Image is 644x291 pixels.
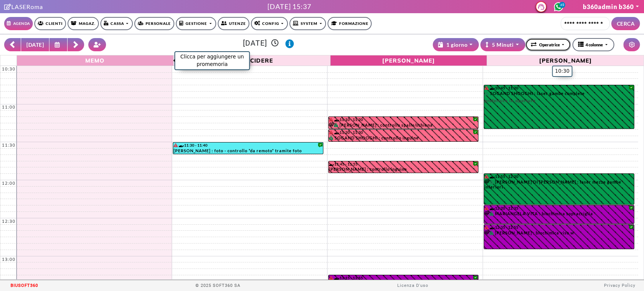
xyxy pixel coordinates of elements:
[329,136,335,140] i: PAGATO
[438,41,467,49] div: 1 giorno
[34,17,66,30] a: Clienti
[484,179,489,184] i: Categoria cliente: Diamante
[174,143,178,147] i: Il cliente ha degli insoluti
[484,86,489,90] i: Il cliente ha degli insoluti
[111,39,426,48] h3: [DATE]
[134,17,174,30] a: Personale
[174,148,322,154] div: [PERSON_NAME] : foto - controllo *da remoto* tramite foto
[583,3,639,10] a: b360admin b360
[175,56,328,64] span: Da Decidere
[484,86,633,90] div: 10:45 - 11:20
[4,3,43,10] a: Clicca per andare alla pagina di firmaLASERoma
[329,130,333,134] i: Il cliente ha degli insoluti
[484,174,633,179] div: 11:55 - 12:20
[484,211,489,216] i: Categoria cliente: Diamante
[329,130,478,135] div: 11:20 - 11:30
[484,225,633,230] div: 12:35 - 12:55
[218,17,249,30] a: Utenze
[489,211,495,216] i: PAGATO
[334,123,340,127] i: PAGATO
[484,211,633,218] div: MARIANGELA VITA : biochimica sopracciglia
[489,231,495,235] i: PAGATO
[525,38,571,51] button: Operatrice
[68,17,99,30] a: Magaz.
[329,123,478,129] div: [PERSON_NAME] : controllo spalle/schiena
[327,17,372,30] a: Formazione
[174,51,250,70] div: Clicca per aggiungere un promemoria
[251,17,288,30] a: Config
[21,38,49,51] button: [DATE]
[552,66,572,77] div: 10:30
[329,167,478,173] div: [PERSON_NAME] : controllo inguine
[4,17,33,30] a: Agenda
[484,96,633,103] span: preferisce in apertura
[289,17,326,30] a: SYSTEM
[176,17,216,30] a: Gestione
[329,118,333,121] i: Il cliente ha degli insoluti
[489,56,642,64] span: [PERSON_NAME]
[484,175,489,178] i: Il cliente ha degli insoluti
[332,56,485,64] span: [PERSON_NAME]
[0,142,17,148] div: 11:30
[329,117,478,122] div: 11:10 - 11:20
[611,17,640,30] button: CERCA
[484,179,633,191] div: [PERSON_NAME] DI [PERSON_NAME] : laser mezze gambe inferiori
[174,153,322,161] span: foto asc e braccia
[267,2,311,12] div: [DATE] 15:37
[0,104,17,110] div: 11:00
[329,276,478,280] div: 13:15 - 13:55
[100,17,133,30] a: Cassa
[329,276,333,280] i: Il cliente ha degli insoluti
[329,135,478,141] div: SOGAND SHOOGHI : controllo inguine
[329,140,478,148] span: preferisce in apertura
[0,257,17,262] div: 13:00
[397,283,428,288] a: Licenza D'uso
[484,206,633,211] div: 12:20 - 12:35
[484,91,490,95] i: PAGATO
[484,91,633,103] div: SOGAND SHOOGHI : laser gambe complete
[0,66,17,72] div: 10:30
[0,181,17,186] div: 12:00
[604,283,635,288] a: Privacy Policy
[88,38,106,51] button: Crea nuovo contatto rapido
[0,219,17,224] div: 12:30
[174,143,322,148] div: 11:30 - 11:40
[484,225,489,229] i: Il cliente ha degli insoluti
[572,38,614,51] button: 4 colonne
[19,56,172,64] span: Memo
[4,4,11,10] i: Clicca per andare alla pagina di firma
[489,180,495,184] i: PAGATO
[486,41,513,49] div: 5 Minuti
[329,162,478,166] div: 11:45 - 11:55
[329,123,334,127] i: Categoria cliente: Diamante
[484,206,489,210] i: Il cliente ha degli insoluti
[484,230,489,235] i: Categoria cliente: Diamante
[559,2,565,8] span: 49
[561,17,610,30] input: Cerca cliente...
[484,230,633,237] div: [PERSON_NAME] : biochimica viso w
